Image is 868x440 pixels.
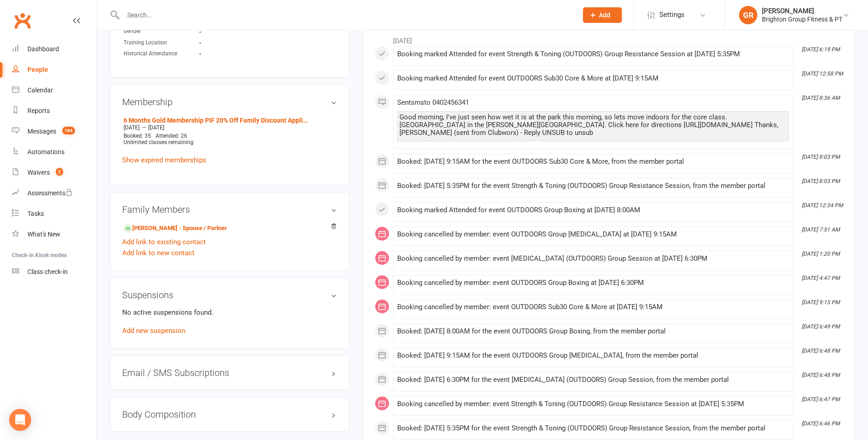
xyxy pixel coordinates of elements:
div: Booking cancelled by member: event OUTDOORS Group [MEDICAL_DATA] at [DATE] 9:15AM [397,231,789,238]
i: [DATE] 6:46 PM [802,420,840,427]
a: [PERSON_NAME] - Spouse / Partner [124,224,227,233]
div: Booked: [DATE] 5:35PM for the event Strength & Toning (OUTDOORS) Group Resistance Session, from t... [397,424,789,432]
i: [DATE] 12:58 PM [802,70,843,77]
i: [DATE] 9:15 PM [802,299,840,306]
a: Add link to existing contact [122,236,206,247]
div: Booking cancelled by member: event [MEDICAL_DATA] (OUTDOORS) Group Session at [DATE] 6:30PM [397,255,789,263]
div: Booking cancelled by member: event OUTDOORS Sub30 Core & More at [DATE] 9:15AM [397,303,789,311]
div: Reports [27,107,50,114]
i: [DATE] 6:19 PM [802,46,840,53]
h3: Family Members [122,204,337,215]
a: Assessments [12,183,97,204]
h3: Body Composition [122,409,337,419]
span: [DATE] [124,124,140,131]
a: Add new suspension [122,327,185,335]
a: Waivers 2 [12,162,97,183]
div: Open Intercom Messenger [9,409,31,431]
div: Messages [27,128,56,135]
strong: - [199,50,252,57]
h3: Membership [122,97,337,107]
strong: - [199,39,252,46]
a: Clubworx [11,9,34,32]
h3: Suspensions [122,290,337,300]
div: Calendar [27,86,53,94]
div: Dashboard [27,45,59,53]
div: Training Location [124,38,199,47]
i: [DATE] 8:03 PM [802,154,840,160]
li: [DATE] [375,31,843,46]
span: Settings [659,5,685,25]
strong: - [199,28,252,35]
h3: Email / SMS Subscriptions [122,368,337,378]
div: Booking cancelled by member: event OUTDOORS Group Boxing at [DATE] 6:30PM [397,279,789,287]
div: — [121,124,337,131]
i: [DATE] 12:34 PM [802,202,843,209]
div: Gender [124,27,199,36]
div: Tasks [27,210,44,217]
div: [PERSON_NAME] [762,7,842,15]
span: Booked: 35 [124,133,151,139]
div: Booked: [DATE] 6:30PM for the event [MEDICAL_DATA] (OUTDOORS) Group Session, from the member portal [397,376,789,384]
a: Add link to new contact [122,247,194,258]
a: Automations [12,142,97,162]
a: Class kiosk mode [12,262,97,282]
span: 2 [56,168,63,176]
a: Calendar [12,80,97,101]
i: [DATE] 1:20 PM [802,251,840,257]
a: What's New [12,224,97,245]
div: Booked: [DATE] 5:35PM for the event Strength & Toning (OUTDOORS) Group Resistance Session, from t... [397,182,789,190]
span: Add [599,11,610,19]
a: Messages 184 [12,121,97,142]
span: Sent sms to 0402456341 [397,98,469,107]
span: [DATE] [148,124,164,131]
span: 184 [62,127,75,134]
div: Booked: [DATE] 9:15AM for the event OUTDOORS Group [MEDICAL_DATA], from the member portal [397,352,789,360]
a: Tasks [12,204,97,224]
div: Brighton Group Fitness & PT [762,15,842,23]
a: People [12,59,97,80]
div: What's New [27,231,60,238]
a: Dashboard [12,39,97,59]
i: [DATE] 4:47 PM [802,275,840,281]
i: [DATE] 7:51 AM [802,226,840,233]
div: Automations [27,148,65,156]
span: Attended: 26 [156,133,187,139]
div: Booking marked Attended for event OUTDOORS Group Boxing at [DATE] 8:00AM [397,206,789,214]
span: Unlimited classes remaining [124,139,194,145]
a: Reports [12,101,97,121]
div: Good morning, I've just seen how wet it is at the park this morning, so lets move indoors for the... [399,113,787,137]
div: Assessments [27,189,73,197]
div: Booking cancelled by member: event Strength & Toning (OUTDOORS) Group Resistance Session at [DATE... [397,400,789,408]
div: Booked: [DATE] 8:00AM for the event OUTDOORS Group Boxing, from the member portal [397,327,789,335]
input: Search... [120,9,571,21]
div: People [27,66,48,73]
i: [DATE] 6:47 PM [802,396,840,402]
a: Show expired memberships [122,156,206,164]
p: No active suspensions found. [122,307,337,318]
div: Historical Attendance [124,49,199,58]
button: Add [583,7,622,23]
i: [DATE] 6:48 PM [802,348,840,354]
div: Waivers [27,169,50,176]
div: Booking marked Attended for event Strength & Toning (OUTDOORS) Group Resistance Session at [DATE]... [397,50,789,58]
div: GR [739,6,757,24]
i: [DATE] 6:49 PM [802,323,840,330]
i: [DATE] 8:36 AM [802,95,840,101]
i: [DATE] 8:03 PM [802,178,840,184]
div: Booked: [DATE] 9:15AM for the event OUTDOORS Sub30 Core & More, from the member portal [397,158,789,166]
a: 6 Months Gold Membership PIF 20% Off Family Discount Applied ([DATE] - [DATE]) [124,117,311,124]
div: Class check-in [27,268,68,275]
div: Booking marked Attended for event OUTDOORS Sub30 Core & More at [DATE] 9:15AM [397,75,789,82]
i: [DATE] 6:48 PM [802,372,840,378]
